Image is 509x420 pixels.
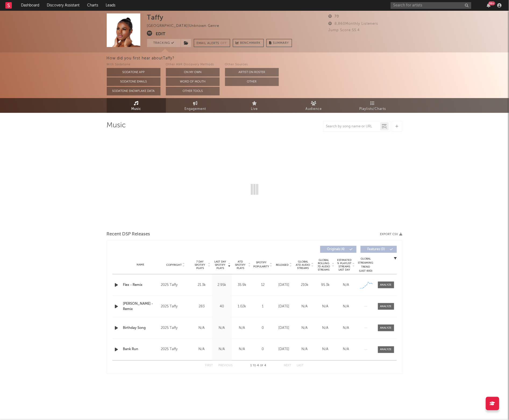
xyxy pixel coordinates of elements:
[205,364,213,367] button: First
[233,304,251,309] div: 1.02k
[166,77,220,86] button: Word Of Mouth
[193,325,211,331] div: N/A
[193,304,211,309] div: 283
[123,301,158,312] a: [PERSON_NAME] - Remix
[260,365,263,367] span: of
[107,62,161,68] div: With Sodatone
[324,248,348,251] span: Originals ( 4 )
[273,42,289,45] span: Summary
[166,87,220,95] button: Other Tools
[147,39,181,47] button: Tracking
[213,260,227,270] span: Last Day Spotify Plays
[343,98,403,113] a: Playlists/Charts
[487,3,491,8] button: 99+
[156,31,166,37] button: Edit
[219,364,233,367] button: Previous
[275,347,293,352] div: [DATE]
[359,106,386,112] span: Playlists/Charts
[320,246,357,253] button: Originals(4)
[337,282,355,288] div: N/A
[254,304,272,309] div: 1
[166,68,220,77] button: On My Own
[296,282,314,288] div: 210k
[123,263,158,267] div: Name
[316,259,331,271] span: Global Rolling 7D Audio Streams
[221,42,227,45] em: Off
[185,106,206,112] span: Engagement
[316,347,334,352] div: N/A
[254,347,272,352] div: 0
[244,363,273,369] div: 1 4 4
[296,325,314,331] div: N/A
[194,39,230,47] button: Email AlertsOff
[364,248,389,251] span: Features ( 0 )
[337,304,355,309] div: N/A
[161,346,190,353] div: 2025 Taffy
[193,347,211,352] div: N/A
[391,2,471,9] input: Search for artists
[225,62,279,68] div: Other Sources
[329,22,378,26] span: 8,860 Monthly Listeners
[161,282,190,288] div: 2025 Taffy
[233,260,248,270] span: ATD Spotify Plays
[147,23,226,29] div: [GEOGRAPHIC_DATA] | Unknown Genre
[316,282,334,288] div: 95.3k
[329,15,339,18] span: 70
[166,62,220,68] div: Other A&R Discovery Methods
[240,40,261,46] span: Benchmark
[107,68,161,77] button: Sodatone App
[225,98,284,113] a: Live
[107,231,150,238] span: Recent DSP Releases
[275,304,293,309] div: [DATE]
[316,304,334,309] div: N/A
[489,1,495,5] div: 99 +
[161,325,190,331] div: 2025 Taffy
[337,259,352,271] span: Estimated % Playlist Streams Last Day
[358,257,374,273] div: Global Streaming Trend (Last 60D)
[380,233,403,236] button: Export CSV
[296,347,314,352] div: N/A
[323,124,380,129] input: Search by song name or URL
[123,282,158,288] a: Flex - Remix
[213,282,231,288] div: 2.95k
[123,325,158,331] a: Birthday Song
[296,304,314,309] div: N/A
[193,260,207,270] span: 7 Day Spotify Plays
[123,347,158,352] a: Bank Run
[147,13,164,21] div: Taffy
[305,106,322,112] span: Audience
[233,347,251,352] div: N/A
[337,325,355,331] div: N/A
[225,77,279,86] button: Other
[213,325,231,331] div: N/A
[251,106,258,112] span: Live
[275,282,293,288] div: [DATE]
[193,282,211,288] div: 21.3k
[233,39,264,47] a: Benchmark
[107,87,161,95] button: Sodatone Snowflake Data
[233,282,251,288] div: 35.9k
[225,68,279,77] button: Artist on Roster
[107,77,161,86] button: Sodatone Emails
[284,364,291,367] button: Next
[131,106,141,112] span: Music
[284,98,343,113] a: Audience
[276,263,289,267] span: Released
[253,261,269,269] span: Spotify Popularity
[297,364,304,367] button: Last
[275,325,293,331] div: [DATE]
[337,347,355,352] div: N/A
[161,303,190,310] div: 2025 Taffy
[107,98,166,113] a: Music
[266,39,292,47] button: Summary
[361,246,397,253] button: Features(0)
[254,325,272,331] div: 0
[213,304,231,309] div: 40
[166,263,182,267] span: Copyright
[329,28,360,32] span: Jump Score: 55.4
[316,325,334,331] div: N/A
